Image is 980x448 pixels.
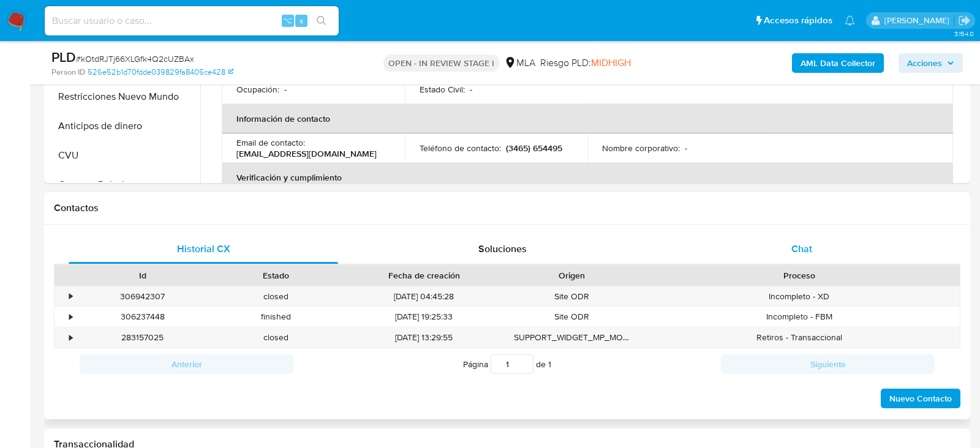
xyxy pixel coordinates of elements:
[236,137,305,148] p: Email de contacto :
[884,15,954,26] p: lourdes.morinigo@mercadolibre.com
[209,327,343,348] div: closed
[506,143,562,154] p: (3465) 654495
[222,104,953,133] th: Información de contacto
[236,148,377,159] p: [EMAIL_ADDRESS][DOMAIN_NAME]
[639,286,960,307] div: Incompleto - XD
[463,354,551,374] span: Página de
[47,170,200,200] button: Cruces y Relaciones
[514,269,630,282] div: Origen
[478,242,527,256] span: Soluciones
[222,163,953,192] th: Verificación y cumplimiento
[470,84,472,95] p: -
[284,84,287,95] p: -
[47,82,200,111] button: Restricciones Nuevo Mundo
[907,53,942,73] span: Acciones
[69,332,72,343] div: •
[954,29,974,39] span: 3.154.0
[76,286,209,307] div: 306942307
[283,15,292,26] span: ⌥
[420,143,501,154] p: Teléfono de contacto :
[881,389,960,408] button: Nuevo Contacto
[505,286,639,307] div: Site ODR
[685,143,687,154] p: -
[80,354,293,374] button: Anterior
[209,286,343,307] div: closed
[218,269,334,282] div: Estado
[51,67,85,78] b: Person ID
[845,15,855,26] a: Notificaciones
[177,242,230,256] span: Historial CX
[47,141,200,170] button: CVU
[352,269,497,282] div: Fecha de creación
[69,291,72,302] div: •
[591,56,631,70] span: MIDHIGH
[639,307,960,327] div: Incompleto - FBM
[899,53,963,73] button: Acciones
[889,390,952,407] span: Nuevo Contacto
[85,269,201,282] div: Id
[383,54,499,72] p: OPEN - IN REVIEW STAGE I
[505,307,639,327] div: Site ODR
[51,47,76,67] b: PLD
[639,327,960,348] div: Retiros - Transaccional
[236,84,279,95] p: Ocupación :
[209,307,343,327] div: finished
[791,242,812,256] span: Chat
[801,53,875,73] b: AML Data Collector
[343,307,505,327] div: [DATE] 19:25:33
[602,143,680,154] p: Nombre corporativo :
[721,354,935,374] button: Siguiente
[309,12,334,29] button: search-icon
[504,56,535,70] div: MLA
[76,307,209,327] div: 306237448
[88,67,233,78] a: 526e52b1d70fdde039829fa8405ce428
[548,358,551,370] span: 1
[45,13,339,29] input: Buscar usuario o caso...
[792,53,884,73] button: AML Data Collector
[47,111,200,141] button: Anticipos de dinero
[343,286,505,307] div: [DATE] 04:45:28
[343,327,505,348] div: [DATE] 13:29:55
[647,269,951,282] div: Proceso
[505,327,639,348] div: SUPPORT_WIDGET_MP_MOBILE
[76,53,194,65] span: # kOtdRJTj66XLGfk4Q2cUZBAx
[69,311,72,323] div: •
[958,14,971,27] a: Salir
[300,15,303,26] span: s
[76,327,209,348] div: 283157025
[54,202,960,214] h1: Contactos
[420,84,465,95] p: Estado Civil :
[540,56,631,70] span: Riesgo PLD:
[764,14,832,27] span: Accesos rápidos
